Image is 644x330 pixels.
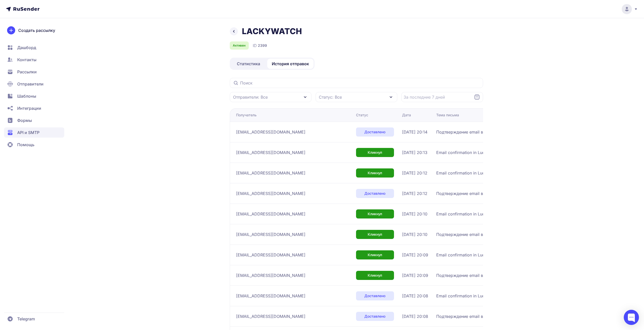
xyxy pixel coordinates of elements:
span: [DATE] 20:08 [402,313,428,319]
span: API и SMTP [17,129,39,136]
h1: LACKYWATCH [242,26,302,36]
span: Telegram [17,316,35,322]
span: [EMAIL_ADDRESS][DOMAIN_NAME] [236,211,305,217]
span: Email confirmation in Luckywatch [436,211,501,217]
span: Кликнул [368,170,382,175]
span: Доставлено [364,191,385,196]
span: Формы [17,117,32,123]
span: Доставлено [364,129,385,135]
span: Создать рассылку [18,27,55,33]
span: [EMAIL_ADDRESS][DOMAIN_NAME] [236,170,305,176]
div: ID [253,42,267,49]
span: Email confirmation in Luckywatch [436,170,501,176]
div: Дата [402,113,411,118]
span: Шаблоны [17,93,36,99]
span: Email confirmation in Luckywatch [436,293,501,299]
span: Статус: Все [319,94,342,100]
a: Статистика [231,59,266,69]
input: Поиск [230,78,483,88]
div: Статус [356,113,368,118]
span: [EMAIL_ADDRESS][DOMAIN_NAME] [236,190,305,196]
span: Подтверждение email в Luckywatch [436,190,507,196]
span: [EMAIL_ADDRESS][DOMAIN_NAME] [236,313,305,319]
span: История отправок [272,61,309,67]
span: [EMAIL_ADDRESS][DOMAIN_NAME] [236,149,305,156]
div: Тема письма [436,113,459,118]
a: История отправок [267,59,314,69]
span: [DATE] 20:08 [402,293,428,299]
span: [DATE] 20:10 [402,211,427,217]
span: Email confirmation in Luckywatch [436,149,501,156]
span: 2399 [258,43,267,48]
span: [DATE] 20:09 [402,252,428,258]
span: [EMAIL_ADDRESS][DOMAIN_NAME] [236,252,305,258]
span: Email confirmation in Luckywatch [436,252,501,258]
span: Кликнул [368,211,382,216]
span: Отправители: Все [233,94,268,100]
span: Интеграции [17,105,41,111]
span: Отправители [17,81,44,87]
span: Рассылки [17,69,37,75]
span: Кликнул [368,273,382,278]
span: Контакты [17,57,36,63]
span: [DATE] 20:10 [402,231,427,237]
span: [DATE] 20:14 [402,129,427,135]
span: Статистика [237,61,260,67]
span: Подтверждение email в Luckywatch [436,313,507,319]
span: [EMAIL_ADDRESS][DOMAIN_NAME] [236,272,305,278]
span: Кликнул [368,252,382,257]
span: [EMAIL_ADDRESS][DOMAIN_NAME] [236,231,305,237]
span: [DATE] 20:13 [402,149,427,156]
span: Подтверждение email в Luckywatch [436,129,507,135]
span: Помощь [17,142,34,148]
a: Telegram [4,314,64,324]
span: [DATE] 20:12 [402,170,427,176]
div: Получатель [236,113,257,118]
span: Активен [233,43,245,48]
input: Datepicker input [401,92,483,102]
span: Кликнул [368,232,382,237]
span: [DATE] 20:12 [402,190,427,196]
span: Доставлено [364,293,385,298]
span: [DATE] 20:09 [402,272,428,278]
span: [EMAIL_ADDRESS][DOMAIN_NAME] [236,129,305,135]
span: [EMAIL_ADDRESS][DOMAIN_NAME] [236,293,305,299]
span: Подтверждение email в Luckywatch [436,231,507,237]
span: Кликнул [368,150,382,155]
span: Доставлено [364,314,385,319]
span: Подтверждение email в Luckywatch [436,272,507,278]
span: Дашборд [17,45,36,51]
